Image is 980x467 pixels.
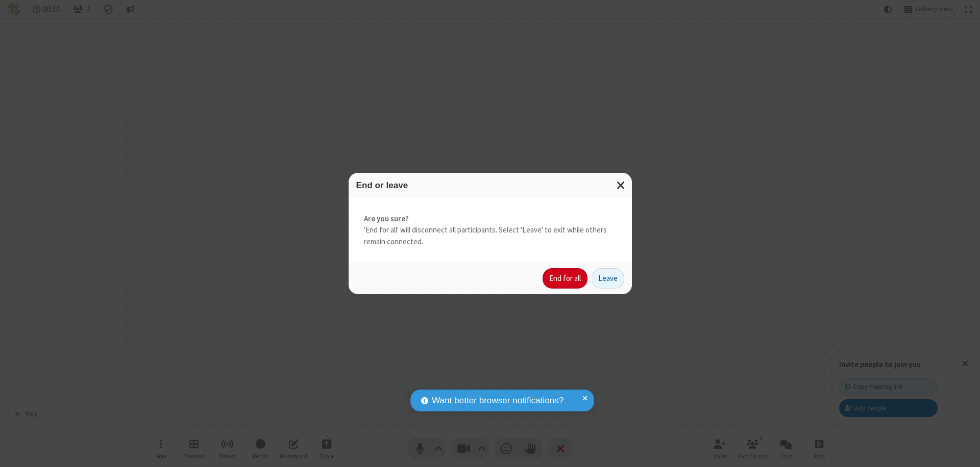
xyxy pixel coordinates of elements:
button: Leave [592,268,624,289]
button: Close modal [610,173,632,198]
button: End for all [543,268,587,289]
span: Want better browser notifications? [432,394,563,407]
h3: End or leave [356,180,624,190]
strong: Are you sure? [364,213,617,225]
div: 'End for all' will disconnect all participants. Select 'Leave' to exit while others remain connec... [349,198,632,263]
